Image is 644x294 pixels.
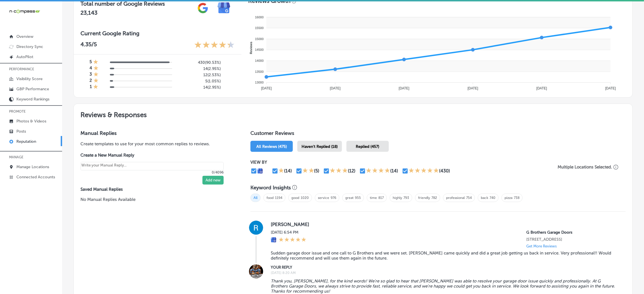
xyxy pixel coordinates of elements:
div: 1 Star [93,84,98,90]
p: VIEW BY [250,160,551,165]
label: Create a New Manual Reply [80,153,224,158]
div: 1 Star [93,72,99,78]
p: 4.35 /5 [80,41,97,50]
p: Create templates to use for your most common replies to reviews. [80,141,232,147]
div: 4 Stars [366,168,390,174]
span: All [250,194,261,202]
p: GBP Performance [16,87,49,91]
p: G Brothers Garage Doors [526,230,617,235]
a: 817 [378,196,384,200]
tspan: 14000 [255,59,264,62]
a: 1020 [301,196,309,200]
a: 1194 [275,196,282,200]
text: Reviews [249,42,252,54]
tspan: [DATE] [605,86,616,90]
h4: 4 [89,65,92,72]
div: 4.35 Stars [194,41,235,50]
h3: Current Google Rating [80,30,235,37]
tspan: 13500 [255,70,264,73]
tspan: 14500 [255,48,264,51]
p: Posts [16,129,26,134]
h4: 1 [90,84,92,90]
h2: Reviews & Responses [74,104,632,123]
h5: 14 ( 2.95% ) [177,66,221,71]
h3: Manual Replies [80,130,232,136]
blockquote: Thank you, [PERSON_NAME], for the kind words! We're so glad to hear that [PERSON_NAME] was able t... [271,278,617,294]
a: friendly [418,196,430,200]
tspan: [DATE] [261,86,272,90]
a: back [481,196,488,200]
a: highly [393,196,402,200]
p: 12550 West Colfax Avenue Unit 107 [526,237,617,242]
div: (12) [348,168,355,174]
label: YOUR REPLY [271,265,617,269]
span: Replied (457) [356,144,379,149]
p: AutoPilot [16,54,33,59]
p: Manage Locations [16,164,49,169]
p: Overview [16,34,33,39]
div: 1 Star [93,78,99,84]
a: time [370,196,377,200]
blockquote: Sudden garage door issue and one call to G Brothers and we were set. [PERSON_NAME] came quickly a... [271,251,617,261]
a: pizza [505,196,512,200]
a: 793 [403,196,409,200]
a: 976 [331,196,336,200]
p: Photos & Videos [16,119,46,124]
span: All Reviews (475) [256,144,287,149]
a: professional [446,196,465,200]
div: (5) [314,168,320,174]
h5: 5 ( 1.05% ) [177,79,221,84]
h5: 430 ( 90.53% ) [177,60,221,65]
div: 3 Stars [330,168,348,174]
a: good [291,196,299,200]
div: 2 Stars [302,168,314,174]
p: Connected Accounts [16,175,55,179]
div: (14) [390,168,398,174]
a: 782 [431,196,437,200]
tspan: [DATE] [330,86,340,90]
a: 740 [490,196,495,200]
label: [DATE] 6:54 PM [271,230,306,235]
a: 754 [466,196,472,200]
tspan: 16000 [255,16,264,19]
label: [DATE] 8:20 AM [271,271,617,275]
tspan: [DATE] [399,86,409,90]
tspan: [DATE] [536,86,547,90]
p: 0/4096 [80,170,224,174]
label: Saved Manual Replies [80,187,232,192]
button: Add new [202,176,224,185]
img: 660ab0bf-5cc7-4cb8-ba1c-48b5ae0f18e60NCTV_CLogo_TV_Black_-500x88.png [9,9,40,14]
p: Keyword Rankings [16,97,49,102]
a: great [345,196,353,200]
a: service [318,196,329,200]
a: 955 [355,196,361,200]
h5: 14 ( 2.95% ) [177,85,221,90]
p: Reputation [16,139,36,144]
img: Image [249,264,263,278]
p: Get More Reviews [526,244,557,248]
div: 5 Stars [409,168,439,174]
a: food [267,196,274,200]
div: (14) [284,168,292,174]
div: 1 Star [93,59,98,65]
tspan: 15000 [255,37,264,41]
div: (430) [439,168,450,174]
h3: Total number of Google Reviews [80,0,165,7]
p: Directory Sync [16,44,43,49]
a: 738 [514,196,519,200]
h1: Customer Reviews [250,130,626,139]
span: Haven't Replied (18) [302,144,338,149]
div: 1 Star [93,65,99,72]
h5: 12 ( 2.53% ) [177,73,221,77]
tspan: 13000 [255,81,264,84]
tspan: 15500 [255,26,264,30]
p: Multiple Locations Selected. [558,164,612,170]
tspan: [DATE] [468,86,478,90]
div: 1 Star [278,168,284,174]
h3: Keyword Insights [250,185,291,191]
p: Visibility Score [16,76,43,81]
h4: 5 [89,59,92,65]
textarea: Create your Quick Reply [80,162,224,170]
h4: 2 [89,78,92,84]
h4: 3 [89,72,92,78]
